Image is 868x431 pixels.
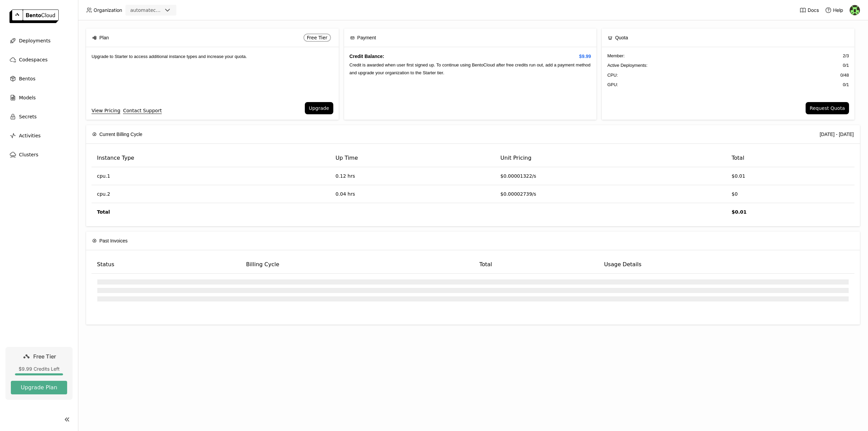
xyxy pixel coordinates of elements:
span: Quota [615,34,628,41]
img: logo [9,9,59,23]
td: $0.00002739/s [495,185,726,203]
span: Activities [19,132,41,140]
a: Contact Support [123,107,162,114]
a: Free Tier$9.99 Credits LeftUpgrade Plan [5,347,73,400]
span: Plan [99,34,109,41]
span: 2 / 3 [843,53,849,59]
td: $0.00001322/s [495,167,726,185]
a: Clusters [5,148,73,161]
button: Request Quota [806,102,849,114]
span: Member : [607,53,625,59]
span: 0 / 48 [840,72,849,79]
th: Total [726,149,854,167]
span: 0 / 1 [843,62,849,69]
a: Activities [5,129,73,142]
input: Selected automatechrobotik. [163,7,163,14]
span: Docs [808,7,819,13]
td: 0.04 hrs [330,185,495,203]
span: CPU: [607,72,618,79]
span: Models [19,94,36,102]
a: Secrets [5,110,73,123]
th: Total [474,256,599,274]
td: cpu.2 [92,185,330,203]
span: Credit is awarded when user first signed up. To continue using BentoCloud after free credits run ... [350,62,591,75]
th: Unit Pricing [495,149,726,167]
a: View Pricing [92,107,120,114]
span: $9.99 [579,53,591,60]
a: Codespaces [5,53,73,66]
span: Secrets [19,113,37,121]
span: Help [833,7,843,13]
span: Organization [94,7,122,13]
a: Docs [800,7,819,14]
th: Instance Type [92,149,330,167]
td: 0.12 hrs [330,167,495,185]
button: Upgrade [305,102,333,114]
span: Free Tier [33,353,56,360]
th: Up Time [330,149,495,167]
strong: Total [97,209,110,215]
th: Usage Details [598,256,854,274]
span: Payment [357,34,376,41]
span: Codespaces [19,56,47,64]
span: Active Deployments : [607,62,648,69]
span: Free Tier [307,35,328,40]
div: automatechrobotik [130,7,162,14]
td: $0 [726,185,854,203]
span: Current Billing Cycle [99,131,142,138]
span: Bentos [19,75,35,83]
span: Deployments [19,37,51,45]
th: Billing Cycle [241,256,474,274]
td: cpu.1 [92,167,330,185]
strong: $0.01 [732,209,747,215]
div: $9.99 Credits Left [11,366,67,372]
img: Maxime Gagné [850,5,860,15]
td: $0.01 [726,167,854,185]
div: [DATE] - [DATE] [820,131,854,138]
a: Deployments [5,34,73,47]
span: Upgrade to Starter to access additional instance types and increase your quota. [92,54,247,59]
span: Clusters [19,151,38,159]
a: Models [5,91,73,104]
span: Past Invoices [99,237,127,244]
span: GPU: [607,81,618,88]
a: Bentos [5,72,73,85]
th: Status [92,256,241,274]
button: Upgrade Plan [11,381,67,394]
div: Help [825,7,843,14]
h4: Credit Balance: [350,53,591,60]
span: 0 / 1 [843,81,849,88]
